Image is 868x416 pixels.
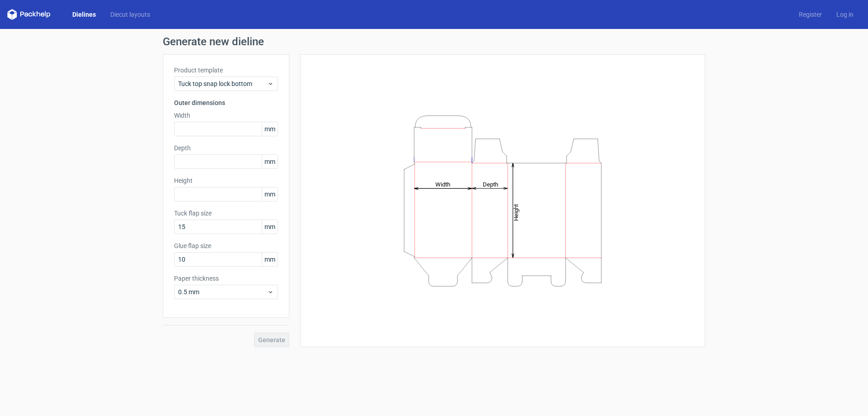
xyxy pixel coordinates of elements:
label: Product template [174,66,278,75]
span: mm [262,155,278,168]
span: mm [262,253,278,266]
tspan: Height [513,204,519,220]
label: Width [174,111,278,120]
span: 0.5 mm [178,287,267,296]
a: Register [792,10,829,19]
span: Tuck top snap lock bottom [178,79,267,88]
h1: Generate new dieline [163,36,705,47]
label: Tuck flap size [174,209,278,218]
span: mm [262,187,278,201]
tspan: Depth [483,181,498,187]
span: mm [262,122,278,136]
h3: Outer dimensions [174,98,278,107]
label: Depth [174,143,278,153]
label: Height [174,176,278,185]
tspan: Width [435,181,450,187]
a: Dielines [65,10,103,19]
label: Glue flap size [174,241,278,250]
label: Paper thickness [174,274,278,283]
span: mm [262,220,278,234]
a: Log in [829,10,861,19]
a: Diecut layouts [103,10,157,19]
